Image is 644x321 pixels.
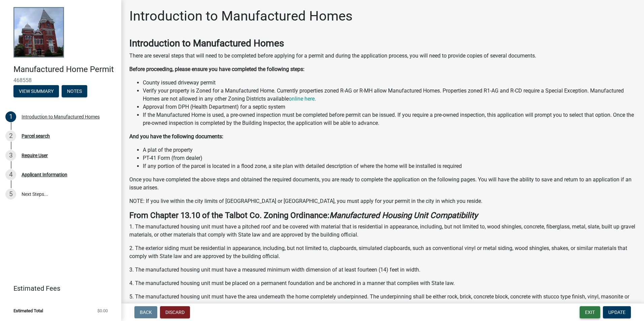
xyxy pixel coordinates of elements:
[129,8,353,24] h1: Introduction to Manufactured Homes
[129,197,636,205] p: NOTE: If you live within the city limits of [GEOGRAPHIC_DATA] or [GEOGRAPHIC_DATA], you must appl...
[62,85,87,97] button: Notes
[129,176,636,192] p: Once you have completed the above steps and obtained the required documents, you are ready to com...
[329,211,478,220] strong: Manufactured Housing Unit Compatibility
[603,306,631,318] button: Update
[5,169,16,180] div: 4
[129,66,304,72] strong: Before proceeding, please ensure you have completed the following steps:
[5,189,16,200] div: 5
[13,89,59,94] wm-modal-confirm: Summary
[143,87,636,103] li: Verify your property is Zoned for a Manufactured Home. Currently properties zoned R-AG or R-MH al...
[140,310,152,315] span: Back
[129,223,636,239] p: 1. The manufactured housing unit must have a pitched roof and be covered with material that is re...
[97,309,108,313] span: $0.00
[22,134,50,138] div: Parcel search
[134,306,157,318] button: Back
[129,266,636,274] p: 3. The manufactured housing unit must have a measured minimum width dimension of at least fourtee...
[13,85,59,97] button: View Summary
[5,111,16,122] div: 1
[289,96,316,102] a: online here.
[129,279,636,287] p: 4. The manufactured housing unit must be placed on a permanent foundation and be anchored in a ma...
[22,153,48,158] div: Require User
[13,7,64,58] img: Talbot County, Georgia
[13,65,116,74] h4: Manufactured Home Permit
[608,310,625,315] span: Update
[13,309,43,313] span: Estimated Total
[129,211,329,220] strong: From Chapter 13.10 of the Talbot Co. Zoning Ordinance:
[143,111,636,127] li: If the Manufactured Home is used, a pre-owned inspection must be completed before permit can be i...
[143,79,636,87] li: County issued driveway permit
[5,150,16,161] div: 3
[143,146,636,154] li: A plat of the property
[580,306,600,318] button: Exit
[160,306,190,318] button: Discard
[143,154,636,162] li: PT-41 Form (from dealer)
[5,131,16,141] div: 2
[129,133,223,140] strong: And you have the following documents:
[143,162,636,170] li: If any portion of the parcel is located in a flood zone, a site plan with detailed description of...
[5,282,110,295] a: Estimated Fees
[129,244,636,260] p: 2. The exterior siding must be residential in appearance, including, but not limited to, clapboar...
[13,77,108,83] span: 468558
[143,103,636,111] li: Approval from DPH (Health Department) for a septic system
[129,38,284,49] strong: Introduction to Manufactured Homes
[129,52,636,60] p: There are several steps that will need to be completed before applying for a permit and during th...
[22,172,67,177] div: Applicant Information
[62,89,87,94] wm-modal-confirm: Notes
[22,114,100,119] div: Introduction to Manufactured Homes
[129,293,636,309] p: 5. The manufactured housing unit must have the area underneath the home completely underpinned. T...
